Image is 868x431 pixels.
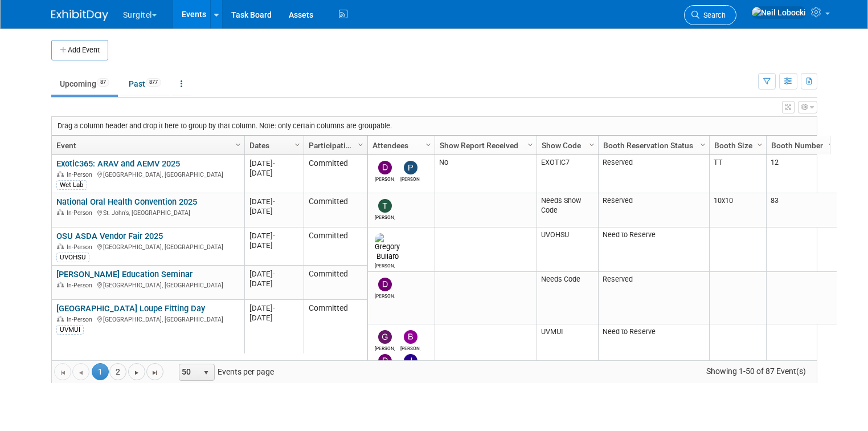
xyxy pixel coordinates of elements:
img: Neil Lobocki [751,6,806,19]
a: Column Settings [524,136,537,153]
a: Column Settings [586,136,598,153]
span: Column Settings [356,140,365,149]
span: Search [699,11,726,19]
div: [GEOGRAPHIC_DATA], [GEOGRAPHIC_DATA] [56,169,239,179]
a: Go to the last page [146,363,163,380]
span: Column Settings [234,140,243,149]
span: Column Settings [826,140,836,149]
a: [GEOGRAPHIC_DATA] Loupe Fitting Day [56,303,205,314]
span: Column Settings [293,140,302,149]
div: Wet Lab [56,180,87,189]
img: In-Person Event [57,171,64,177]
div: [DATE] [249,269,298,279]
a: 2 [109,363,126,380]
td: Committed [304,193,367,227]
img: Brent Nowacki [404,330,417,344]
div: UVOHSU [56,253,89,262]
a: Go to the first page [54,363,71,380]
a: Participation [309,136,359,155]
a: Attendees [372,136,427,155]
img: Dustin Torres [378,278,392,291]
td: UVMUI [537,324,598,380]
a: Booth Reservation Status [603,136,702,155]
a: Column Settings [754,136,766,153]
span: select [202,368,211,377]
a: Exotic365: ARAV and AEMV 2025 [56,158,180,169]
a: OSU ASDA Vendor Fair 2025 [56,231,163,241]
a: Dates [249,136,296,155]
td: No [435,155,537,193]
div: [GEOGRAPHIC_DATA], [GEOGRAPHIC_DATA] [56,314,239,324]
div: [DATE] [249,303,298,313]
span: Showing 1-50 of 87 Event(s) [695,363,816,379]
span: In-Person [67,209,96,217]
td: Reserved [598,155,709,193]
span: - [273,197,275,206]
td: UVOHSU [537,227,598,272]
a: Show Report Received [440,136,529,155]
span: Column Settings [755,140,764,149]
div: [GEOGRAPHIC_DATA], [GEOGRAPHIC_DATA] [56,242,239,251]
a: Column Settings [697,136,709,153]
div: Daniel Green [375,174,395,182]
div: UVMUI [56,325,84,334]
td: Reserved [598,193,709,227]
span: In-Person [67,171,96,178]
span: Go to the last page [150,368,159,377]
div: [DATE] [249,313,298,323]
div: Dustin Torres [375,291,395,299]
td: Committed [304,155,367,193]
div: [DATE] [249,279,298,288]
img: Gregg Szymanski [378,330,392,344]
img: Gregory Bullaro [375,233,400,261]
a: Show Code [542,136,591,155]
img: In-Person Event [57,209,64,215]
div: St. John's, [GEOGRAPHIC_DATA] [56,208,239,217]
img: ExhibitDay [51,10,108,21]
img: Tom Chadwick [378,199,392,213]
td: Need to Reserve [598,227,709,272]
span: Column Settings [424,140,433,149]
span: - [273,304,275,312]
div: [DATE] [249,206,298,216]
span: Events per page [164,363,285,380]
td: Reserved [598,272,709,324]
a: Column Settings [232,136,244,153]
img: Daniel Green [378,161,392,174]
div: Drag a column header and drop it here to group by that column. Note: only certain columns are gro... [52,117,817,135]
span: - [273,231,275,240]
span: In-Person [67,282,96,289]
a: Column Settings [825,136,837,153]
div: [DATE] [249,168,298,178]
img: Paul Wisniewski [404,161,417,174]
td: Needs Show Code [537,193,598,227]
a: Column Settings [291,136,304,153]
div: [DATE] [249,231,298,241]
div: Gregory Bullaro [375,261,395,269]
span: Column Settings [698,140,707,149]
div: Tom Chadwick [375,213,395,220]
div: [GEOGRAPHIC_DATA], [GEOGRAPHIC_DATA] [56,280,239,290]
td: EXOTIC7 [537,155,598,193]
span: 1 [92,363,109,380]
span: 877 [146,78,161,87]
a: Search [684,5,736,25]
td: TT [709,155,766,193]
td: 12 [766,155,837,193]
td: 10x10 [709,193,766,227]
a: National Oral Health Convention 2025 [56,197,197,207]
span: 87 [97,78,109,87]
img: Daniel Green [378,354,392,368]
span: Go to the first page [58,368,67,377]
a: Booth Size [714,136,759,155]
div: Gregg Szymanski [375,344,395,351]
td: Needs Code [537,272,598,324]
div: [DATE] [249,158,298,168]
span: In-Person [67,316,96,323]
a: Go to the previous page [72,363,89,380]
div: [DATE] [249,241,298,250]
div: Paul Wisniewski [400,174,420,182]
a: Event [56,136,237,155]
span: 50 [179,364,199,380]
img: Jason Mayosky [404,354,417,368]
